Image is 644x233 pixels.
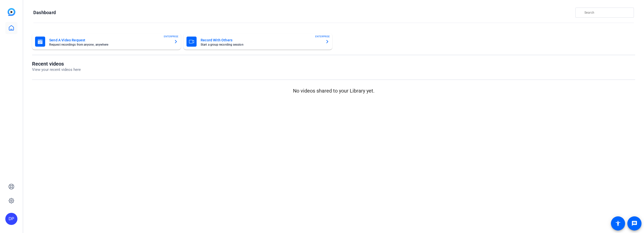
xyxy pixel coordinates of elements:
span: ENTERPRISE [164,35,178,38]
p: View your recent videos here [32,67,81,73]
button: Send A Video RequestRequest recordings from anyone, anywhereENTERPRISE [32,34,181,50]
input: Search [584,10,630,16]
mat-icon: accessibility [615,220,621,226]
mat-card-subtitle: Request recordings from anyone, anywhere [49,43,170,46]
h1: Recent videos [32,61,81,67]
mat-card-title: Send A Video Request [49,37,170,43]
mat-card-title: Record With Others [201,37,321,43]
img: blue-gradient.svg [8,8,15,16]
div: DP [5,213,17,225]
h1: Dashboard [33,10,56,16]
mat-icon: message [631,220,637,226]
span: ENTERPRISE [315,35,330,38]
button: Record With OthersStart a group recording sessionENTERPRISE [183,34,332,50]
mat-card-subtitle: Start a group recording session [201,43,321,46]
p: No videos shared to your Library yet. [32,87,635,95]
